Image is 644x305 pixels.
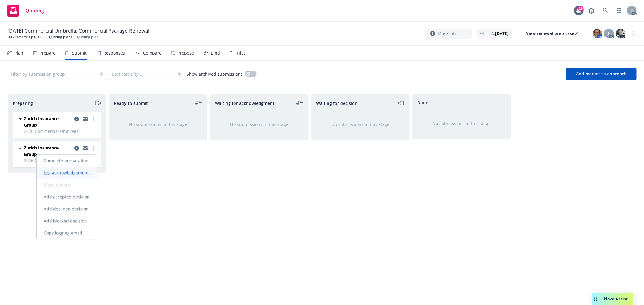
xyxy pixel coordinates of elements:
[37,194,97,200] span: Add accepted decision
[397,99,405,107] a: moveLeft
[77,34,98,40] span: Quoting plan
[630,30,637,37] a: more
[592,293,633,305] button: Nova Assist
[599,5,611,17] a: Search
[24,115,72,128] span: Zurich Insurance Group
[73,115,80,123] a: copy logging email
[90,115,97,123] a: more
[495,30,509,36] strong: [DATE]
[237,51,246,55] div: Files
[5,2,46,19] a: Quoting
[195,99,202,107] a: moveLeftRight
[37,182,78,187] span: Move to done
[425,29,472,39] button: More info...
[37,230,89,236] span: Copy logging email
[49,34,72,40] a: Quoting plans
[187,71,243,77] span: Show archived submissions
[7,34,44,40] a: LRG Investors JSR, LLC
[215,100,274,106] span: Waiting for acknowledgment
[592,293,600,305] div: Drag to move
[37,218,94,224] span: Add blocked decision
[576,71,627,77] span: Add market to approach
[211,51,220,55] div: Bind
[422,120,501,127] div: No submissions in this stage
[593,29,602,38] img: photo
[40,51,56,55] div: Prepare
[37,206,96,212] span: Add declined decision
[604,296,628,301] span: Nova Assist
[73,145,80,152] a: copy logging email
[220,121,299,127] div: No submissions in this stage
[613,5,625,17] a: Switch app
[608,30,610,37] span: L
[7,27,149,34] span: [DATE] Commercial Umbrella, Commercial Package Renewal
[25,8,44,13] span: Quoting
[14,51,23,55] div: Plan
[321,121,400,127] div: No submissions in this stage
[566,68,637,80] button: Add market to approach
[24,128,97,134] span: 2026 Commercial Umbrella
[37,170,96,175] span: Log acknowledgement
[417,99,428,106] span: Done
[13,100,33,106] span: Preparing
[82,115,89,123] a: copy logging email
[296,99,303,107] a: moveLeftRight
[578,6,584,11] div: 29
[616,29,625,38] img: photo
[114,100,148,106] span: Ready to submit
[24,145,72,157] span: Zurich Insurance Group
[486,30,509,36] span: ETA :
[178,51,194,55] div: Propose
[82,145,89,152] a: copy logging email
[94,99,101,107] a: moveRight
[143,51,162,55] div: Compare
[119,121,197,127] div: No submissions in this stage
[316,100,357,106] span: Waiting for decision
[437,30,461,37] span: More info...
[72,51,87,55] div: Submit
[516,29,588,38] a: View renewal prep case
[585,5,598,17] a: Report a Bug
[37,158,96,163] span: Complete preparation
[90,145,97,152] a: more
[24,157,97,164] span: 2026 Commercial Package
[526,29,578,38] div: View renewal prep case
[103,51,125,55] div: Responses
